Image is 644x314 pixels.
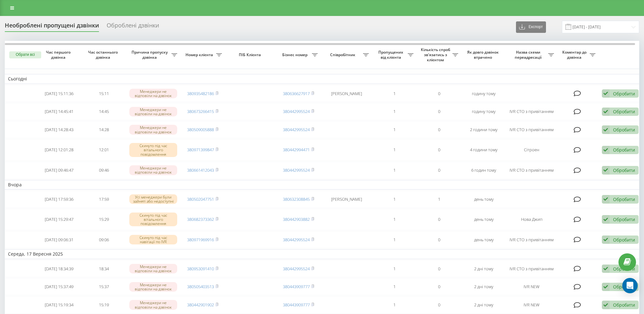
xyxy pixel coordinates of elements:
[506,209,557,230] td: Нова Джип
[372,231,417,248] td: 1
[372,296,417,313] td: 1
[283,196,310,202] a: 380632308845
[87,50,121,60] span: Час останнього дзвінка
[187,266,214,272] a: 380953091410
[372,191,417,208] td: 1
[372,260,417,277] td: 1
[37,209,81,230] td: [DATE] 15:29:47
[129,50,171,60] span: Причина пропуску дзвінка
[81,85,126,102] td: 15:11
[461,278,506,295] td: 2 дні тому
[81,162,126,179] td: 09:46
[417,103,461,120] td: 0
[5,249,643,259] td: Середа, 17 Вересня 2025
[81,260,126,277] td: 18:34
[613,216,635,222] div: Обробити
[466,50,501,60] span: Як довго дзвінок втрачено
[37,121,81,138] td: [DATE] 14:28:43
[129,194,177,204] div: Усі менеджери були зайняті або недоступні
[461,162,506,179] td: 6 годин тому
[129,300,177,310] div: Менеджери не відповіли на дзвінок
[283,237,310,243] a: 380442995524
[37,260,81,277] td: [DATE] 18:34:39
[417,191,461,208] td: 1
[622,278,638,293] div: Open Intercom Messenger
[129,282,177,292] div: Менеджери не відповіли на дзвінок
[283,108,310,114] a: 380442995524
[506,121,557,138] td: IVR СТО з привітанням
[129,143,177,157] div: Скинуто під час вітального повідомлення
[81,278,126,295] td: 15:37
[372,121,417,138] td: 1
[129,165,177,175] div: Менеджери не відповіли на дзвінок
[372,85,417,102] td: 1
[187,196,214,202] a: 380502047751
[129,89,177,98] div: Менеджери не відповіли на дзвінок
[506,278,557,295] td: IVR NEW
[283,147,310,153] a: 380442994471
[372,209,417,230] td: 1
[279,52,312,57] span: Бізнес номер
[560,50,590,60] span: Коментар до дзвінка
[613,127,635,133] div: Обробити
[187,127,214,132] a: 380509005888
[372,278,417,295] td: 1
[283,127,310,132] a: 380442995524
[81,139,126,161] td: 12:01
[37,296,81,313] td: [DATE] 15:19:34
[461,260,506,277] td: 2 дні тому
[283,167,310,173] a: 380442995524
[81,103,126,120] td: 14:45
[506,103,557,120] td: IVR СТО з привітанням
[283,284,310,289] a: 380443909777
[417,85,461,102] td: 0
[81,191,126,208] td: 17:59
[613,196,635,202] div: Обробити
[417,162,461,179] td: 0
[5,74,643,84] td: Сьогодні
[187,237,214,243] a: 380971969916
[461,139,506,161] td: 4 години тому
[129,235,177,244] div: Скинуто під час навігації по IVR
[37,85,81,102] td: [DATE] 15:11:36
[461,231,506,248] td: день тому
[321,191,372,208] td: [PERSON_NAME]
[187,302,214,308] a: 380442901902
[461,191,506,208] td: день тому
[129,107,177,116] div: Менеджери не відповіли на дзвінок
[187,91,214,96] a: 380935482186
[283,302,310,308] a: 380443909777
[372,139,417,161] td: 1
[613,302,635,308] div: Обробити
[37,162,81,179] td: [DATE] 09:46:47
[506,162,557,179] td: IVR СТО з привітанням
[283,91,310,96] a: 380636627917
[461,296,506,313] td: 2 дні тому
[509,50,548,60] span: Назва схеми переадресації
[37,103,81,120] td: [DATE] 14:45:41
[375,50,408,60] span: Пропущених від клієнта
[613,147,635,153] div: Обробити
[37,139,81,161] td: [DATE] 12:01:28
[613,91,635,97] div: Обробити
[420,47,452,62] span: Кількість спроб зв'язатись з клієнтом
[516,21,546,33] button: Експорт
[187,167,214,173] a: 380661412043
[5,180,643,190] td: Вчора
[417,231,461,248] td: 0
[187,216,214,222] a: 380682373362
[372,103,417,120] td: 1
[461,103,506,120] td: годину тому
[461,85,506,102] td: годину тому
[37,231,81,248] td: [DATE] 09:06:31
[42,50,76,60] span: Час першого дзвінка
[417,209,461,230] td: 0
[613,167,635,173] div: Обробити
[372,162,417,179] td: 1
[81,231,126,248] td: 09:06
[324,52,363,57] span: Співробітник
[613,237,635,243] div: Обробити
[417,296,461,313] td: 0
[506,260,557,277] td: IVR СТО з привітанням
[417,260,461,277] td: 0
